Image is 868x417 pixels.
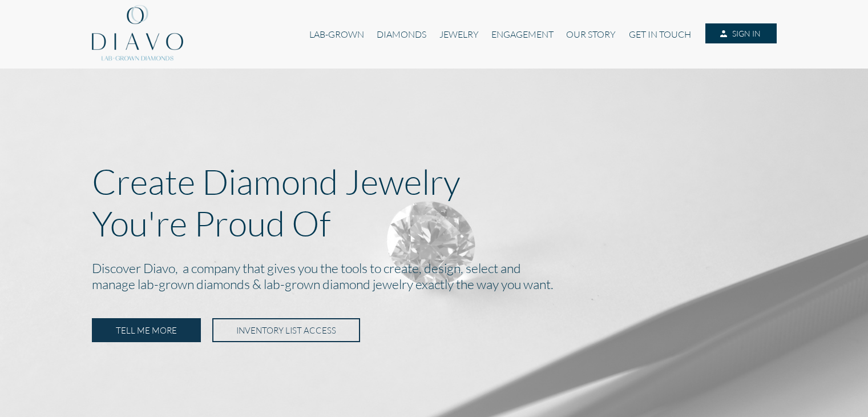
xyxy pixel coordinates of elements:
[370,23,433,45] a: DIAMONDS
[212,318,360,342] a: INVENTORY LIST ACCESS
[303,23,370,45] a: LAB-GROWN
[92,318,201,342] a: TELL ME MORE
[623,23,697,45] a: GET IN TOUCH
[92,161,777,244] p: Create Diamond Jewelry You're Proud Of
[485,23,560,45] a: ENGAGEMENT
[92,258,777,296] h2: Discover Diavo, a company that gives you the tools to create, design, select and manage lab-grown...
[705,23,776,44] a: SIGN IN
[433,23,485,45] a: JEWELRY
[560,23,622,45] a: OUR STORY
